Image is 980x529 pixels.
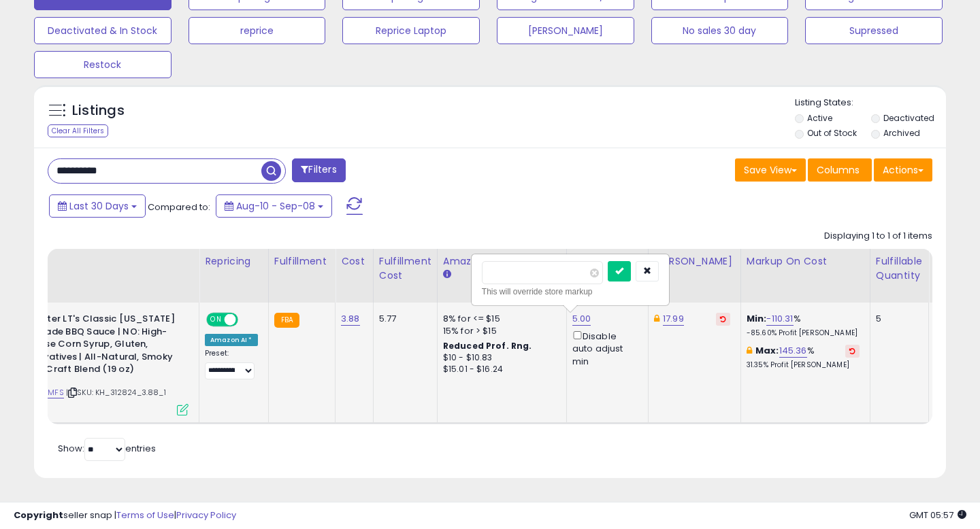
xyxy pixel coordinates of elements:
span: Compared to: [148,201,210,214]
div: $15.01 - $16.24 [443,364,556,375]
div: This will override store markup [482,285,659,298]
a: 5.00 [572,312,591,326]
button: Supressed [805,17,943,44]
button: Actions [874,158,932,182]
div: Cost [341,254,367,269]
a: 3.88 [341,312,360,326]
span: Columns [817,163,860,177]
button: No sales 30 day [651,17,789,44]
button: reprice [189,17,326,44]
span: | SKU: KH_312824_3.88_1 [66,387,166,398]
div: Fulfillment [274,254,329,269]
div: Markup on Cost [747,254,864,269]
b: Reduced Prof. Rng. [443,340,532,352]
div: [PERSON_NAME] [654,254,735,269]
div: Preset: [205,349,258,379]
a: -110.31 [766,312,793,326]
label: Out of Stock [807,127,857,139]
p: 31.35% Profit [PERSON_NAME] [747,360,860,370]
div: Displaying 1 to 1 of 1 items [824,230,932,243]
div: seller snap | | [14,509,236,522]
th: The percentage added to the cost of goods (COGS) that forms the calculator for Min & Max prices. [740,249,870,303]
div: $10 - $10.83 [443,352,556,364]
button: Save View [735,158,806,182]
div: 8% for <= $15 [443,313,556,325]
a: 145.36 [779,344,807,358]
small: Amazon Fees. [443,269,451,281]
button: Aug-10 - Sep-08 [216,194,332,218]
h5: Listings [72,101,125,120]
div: 5.77 [379,313,427,325]
span: 2025-10-9 05:57 GMT [909,509,966,522]
a: 17.99 [663,312,684,326]
button: [PERSON_NAME] [497,17,634,44]
p: -85.60% Profit [PERSON_NAME] [747,328,860,338]
label: Deactivated [883,112,934,124]
div: 15% for > $15 [443,325,556,337]
div: % [747,313,860,338]
span: Aug-10 - Sep-08 [236,199,315,213]
a: Privacy Policy [176,509,236,522]
b: Pitmaster LT's Classic [US_STATE] City Made BBQ Sauce | NO: High-Fructose Corn Syrup, Gluten, Pre... [15,313,180,379]
button: Last 30 Days [49,194,146,218]
b: Min: [747,312,767,325]
button: Restock [34,51,171,78]
b: Max: [755,344,779,357]
button: Columns [808,158,872,182]
strong: Copyright [14,509,63,522]
a: Terms of Use [116,509,174,522]
span: Show: entries [58,442,156,455]
div: Fulfillable Quantity [876,254,923,283]
button: Reprice Laptop [342,17,480,44]
div: 5 [876,313,918,325]
p: Listing States: [795,97,947,109]
span: ON [208,314,225,326]
span: Last 30 Days [69,199,129,213]
div: Clear All Filters [48,124,108,137]
div: Disable auto adjust min [572,328,638,368]
span: OFF [236,314,258,326]
div: Repricing [205,254,263,269]
label: Active [807,112,832,124]
div: % [747,345,860,370]
small: FBA [274,313,299,328]
button: Deactivated & In Stock [34,17,171,44]
label: Archived [883,127,920,139]
div: Amazon AI * [205,334,258,346]
div: Amazon Fees [443,254,561,269]
div: Fulfillment Cost [379,254,431,283]
button: Filters [292,158,345,182]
